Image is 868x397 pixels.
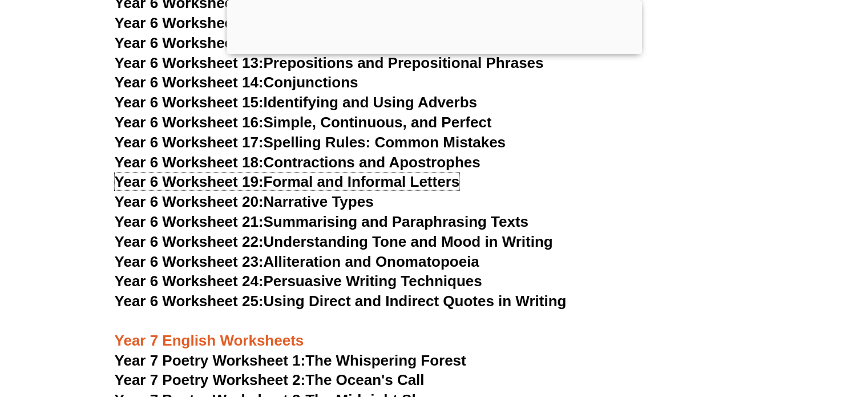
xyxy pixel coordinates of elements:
[115,154,481,171] a: Year 6 Worksheet 18:Contractions and Apostrophes
[115,74,358,91] a: Year 6 Worksheet 14:Conjunctions
[115,114,264,131] span: Year 6 Worksheet 16:
[115,233,553,250] a: Year 6 Worksheet 22:Understanding Tone and Mood in Writing
[115,54,544,71] a: Year 6 Worksheet 13:Prepositions and Prepositional Phrases
[115,352,466,369] a: Year 7 Poetry Worksheet 1:The Whispering Forest
[115,253,264,270] span: Year 6 Worksheet 23:
[115,154,264,171] span: Year 6 Worksheet 18:
[115,371,306,388] span: Year 7 Poetry Worksheet 2:
[115,352,306,369] span: Year 7 Poetry Worksheet 1:
[115,193,374,210] a: Year 6 Worksheet 20:Narrative Types
[115,371,425,388] a: Year 7 Poetry Worksheet 2:The Ocean's Call
[115,173,460,190] a: Year 6 Worksheet 19:Formal and Informal Letters
[115,34,518,51] a: Year 6 Worksheet 12:Comparative and Superlative Forms
[115,213,528,230] a: Year 6 Worksheet 21:Summarising and Paraphrasing Texts
[115,74,264,91] span: Year 6 Worksheet 14:
[115,272,482,290] a: Year 6 Worksheet 24:Persuasive Writing Techniques
[115,253,479,270] a: Year 6 Worksheet 23:Alliteration and Onomatopoeia
[115,233,264,250] span: Year 6 Worksheet 22:
[115,134,506,151] a: Year 6 Worksheet 17:Spelling Rules: Common Mistakes
[115,14,463,31] a: Year 6 Worksheet 11:Pronouns: Types and Usage
[115,193,264,210] span: Year 6 Worksheet 20:
[115,94,477,111] a: Year 6 Worksheet 15:Identifying and Using Adverbs
[115,292,264,310] span: Year 6 Worksheet 25:
[115,94,264,111] span: Year 6 Worksheet 15:
[115,114,492,131] a: Year 6 Worksheet 16:Simple, Continuous, and Perfect
[115,312,754,351] h3: Year 7 English Worksheets
[115,54,264,71] span: Year 6 Worksheet 13:
[678,268,868,397] iframe: Chat Widget
[115,213,264,230] span: Year 6 Worksheet 21:
[115,14,264,31] span: Year 6 Worksheet 11:
[115,173,264,190] span: Year 6 Worksheet 19:
[115,272,264,290] span: Year 6 Worksheet 24:
[115,34,264,51] span: Year 6 Worksheet 12:
[115,292,567,310] a: Year 6 Worksheet 25:Using Direct and Indirect Quotes in Writing
[115,134,264,151] span: Year 6 Worksheet 17:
